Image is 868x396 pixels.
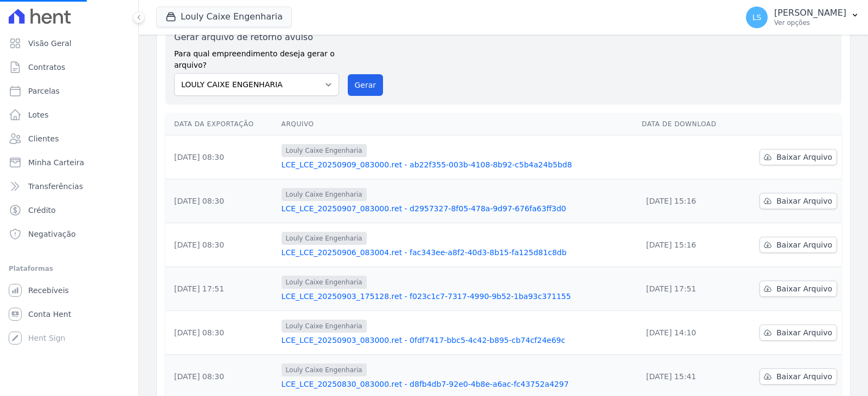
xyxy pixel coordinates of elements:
[282,335,633,346] a: LCE_LCE_20250903_083000.ret - 0fdf7417-bbc5-4c42-b895-cb74cf24e69c
[776,152,832,163] span: Baixar Arquivo
[282,276,367,289] span: Louly Caixe Engenharia
[752,14,762,21] span: LS
[174,31,339,44] label: Gerar arquivo de retorno avulso
[4,280,134,301] a: Recebíveis
[28,205,56,216] span: Crédito
[4,56,134,78] a: Contratos
[282,188,367,201] span: Louly Caixe Engenharia
[637,223,738,267] td: [DATE] 15:16
[348,74,384,96] button: Gerar
[9,262,130,275] div: Plataformas
[28,181,83,192] span: Transferências
[277,113,637,135] th: Arquivo
[776,239,832,250] span: Baixar Arquivo
[165,113,277,135] th: Data da Exportação
[28,229,76,239] span: Negativação
[4,33,134,54] a: Visão Geral
[282,144,367,157] span: Louly Caixe Engenharia
[637,311,738,355] td: [DATE] 14:10
[776,327,832,338] span: Baixar Arquivo
[28,62,65,73] span: Contratos
[282,379,633,389] a: LCE_LCE_20250830_083000.ret - d8fb4db7-92e0-4b8e-a6ac-fc43752a4297
[759,237,837,253] a: Baixar Arquivo
[165,267,277,311] td: [DATE] 17:51
[4,104,134,126] a: Lotes
[28,285,69,296] span: Recebíveis
[282,232,367,245] span: Louly Caixe Engenharia
[165,179,277,223] td: [DATE] 08:30
[774,18,846,27] p: Ver opções
[4,80,134,102] a: Parcelas
[28,109,49,120] span: Lotes
[282,159,633,170] a: LCE_LCE_20250909_083000.ret - ab22f355-003b-4108-8b92-c5b4a24b5bd8
[774,8,846,18] p: [PERSON_NAME]
[28,38,72,49] span: Visão Geral
[776,371,832,382] span: Baixar Arquivo
[4,128,134,150] a: Clientes
[737,2,868,33] button: LS [PERSON_NAME] Ver opções
[759,193,837,209] a: Baixar Arquivo
[282,320,367,333] span: Louly Caixe Engenharia
[4,223,134,245] a: Negativação
[759,281,837,297] a: Baixar Arquivo
[4,303,134,325] a: Conta Hent
[759,368,837,385] a: Baixar Arquivo
[759,324,837,341] a: Baixar Arquivo
[776,196,832,206] span: Baixar Arquivo
[282,203,633,214] a: LCE_LCE_20250907_083000.ret - d2957327-8f05-478a-9d97-676fa63ff3d0
[28,86,60,96] span: Parcelas
[282,247,633,258] a: LCE_LCE_20250906_083004.ret - fac343ee-a8f2-40d3-8b15-fa125d81c8db
[165,223,277,267] td: [DATE] 08:30
[282,363,367,376] span: Louly Caixe Engenharia
[174,44,339,71] label: Para qual empreendimento deseja gerar o arquivo?
[4,199,134,221] a: Crédito
[28,157,84,168] span: Minha Carteira
[156,7,292,27] button: Louly Caixe Engenharia
[637,179,738,223] td: [DATE] 15:16
[4,176,134,197] a: Transferências
[282,291,633,302] a: LCE_LCE_20250903_175128.ret - f023c1c7-7317-4990-9b52-1ba93c371155
[165,135,277,179] td: [DATE] 08:30
[4,152,134,173] a: Minha Carteira
[165,311,277,355] td: [DATE] 08:30
[637,267,738,311] td: [DATE] 17:51
[28,309,71,320] span: Conta Hent
[776,283,832,294] span: Baixar Arquivo
[637,113,738,135] th: Data de Download
[28,133,59,144] span: Clientes
[759,149,837,165] a: Baixar Arquivo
